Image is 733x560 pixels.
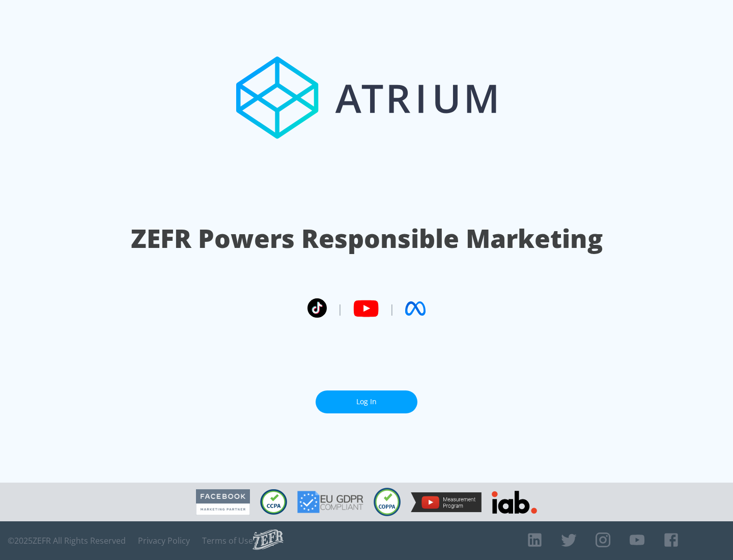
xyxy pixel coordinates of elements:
img: COPPA Compliant [374,488,401,516]
a: Privacy Policy [138,536,190,546]
span: | [389,301,395,316]
span: © 2025 ZEFR All Rights Reserved [8,536,126,546]
img: IAB [492,491,537,514]
img: CCPA Compliant [260,489,287,515]
h1: ZEFR Powers Responsible Marketing [131,221,603,256]
a: Terms of Use [202,536,253,546]
img: Facebook Marketing Partner [196,489,250,515]
span: | [337,301,343,316]
img: YouTube Measurement Program [411,492,482,512]
img: GDPR Compliant [297,491,363,513]
a: Log In [316,390,417,413]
